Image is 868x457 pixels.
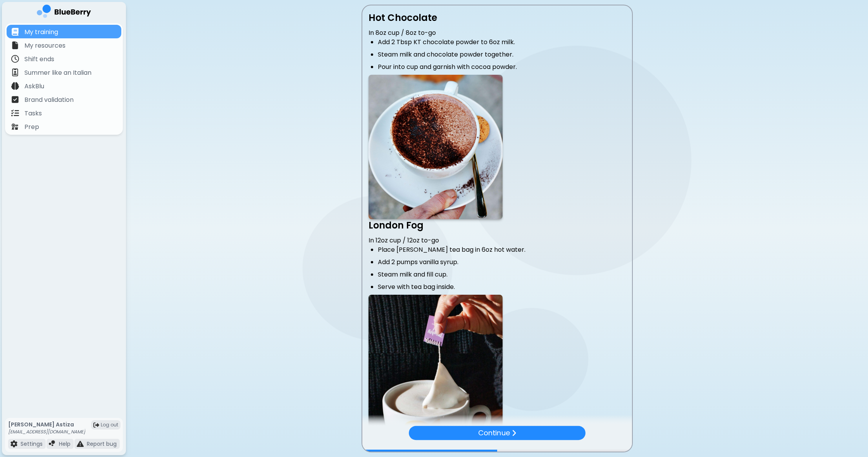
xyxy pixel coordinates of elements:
[21,440,43,447] p: Settings
[378,62,626,72] li: Pour into cup and garnish with cocoa powder.
[87,440,117,447] p: Report bug
[11,55,19,63] img: file icon
[369,219,626,231] h3: London Fog
[49,440,56,447] img: file icon
[11,69,19,76] img: file icon
[369,12,626,24] h3: Hot Chocolate
[378,258,626,267] li: Add 2 pumps vanilla syrup.
[378,282,626,292] li: Serve with tea bag inside.
[478,428,510,438] p: Continue
[101,422,118,428] span: Log out
[378,38,626,47] li: Add 2 Tbsp KT chocolate powder to 6oz milk.
[378,50,626,59] li: Steam milk and chocolate powder together.
[11,96,19,103] img: file icon
[24,27,58,37] p: My training
[10,440,17,447] img: file icon
[8,429,85,435] p: [EMAIL_ADDRESS][DOMAIN_NAME]
[511,429,516,436] img: file icon
[37,5,91,21] img: company logo
[24,82,44,91] p: AskBlu
[11,28,19,36] img: file icon
[369,236,626,245] p: In 12oz cup / 12oz to-go
[11,109,19,117] img: file icon
[24,55,54,64] p: Shift ends
[369,28,626,38] p: In 8oz cup / 8oz to-go
[24,122,39,132] p: Prep
[24,95,74,105] p: Brand validation
[24,68,91,77] p: Summer like an Italian
[11,123,19,131] img: file icon
[24,109,42,118] p: Tasks
[77,440,84,447] img: file icon
[24,41,65,50] p: My resources
[8,421,85,428] p: [PERSON_NAME] Astiza
[378,270,626,279] li: Steam milk and fill cup.
[11,41,19,49] img: file icon
[11,82,19,90] img: file icon
[59,440,71,447] p: Help
[378,245,626,254] li: Place [PERSON_NAME] tea bag in 6oz hot water.
[93,422,99,428] img: logout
